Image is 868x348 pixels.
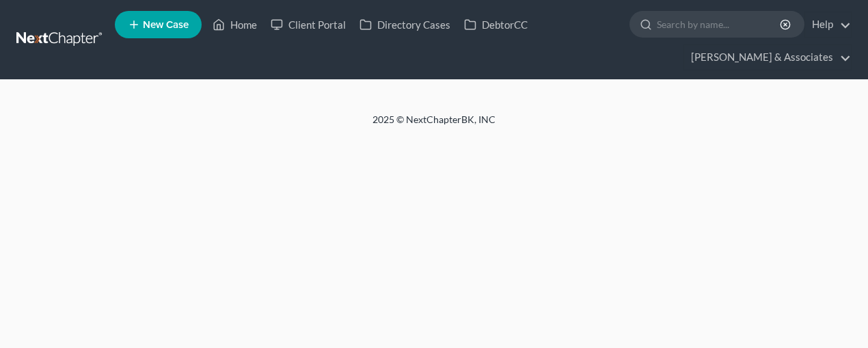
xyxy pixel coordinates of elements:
span: New Case [143,20,189,30]
div: 2025 © NextChapterBK, INC [44,113,824,137]
a: Directory Cases [353,12,457,37]
input: Search by name... [657,12,782,37]
a: [PERSON_NAME] & Associates [684,45,851,70]
a: DebtorCC [457,12,534,37]
a: Home [206,12,264,37]
a: Client Portal [264,12,353,37]
a: Help [805,12,851,37]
